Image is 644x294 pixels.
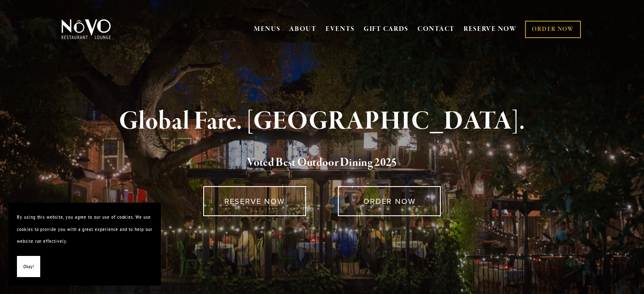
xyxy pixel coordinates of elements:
a: ABOUT [289,25,317,33]
button: Okay! [17,256,40,278]
strong: Global Fare. [GEOGRAPHIC_DATA]. [119,105,525,137]
a: RESERVE NOW [203,186,306,216]
a: Voted Best Outdoor Dining 202 [247,155,391,171]
h2: 5 [75,154,569,172]
a: GIFT CARDS [364,21,409,37]
a: MENUS [254,25,281,33]
a: RESERVE NOW [464,21,517,37]
a: CONTACT [417,21,455,37]
a: ORDER NOW [525,21,580,38]
img: Novo Restaurant &amp; Lounge [60,19,113,40]
p: By using this website, you agree to our use of cookies. We use cookies to provide you with a grea... [17,211,152,247]
a: ORDER NOW [338,186,441,216]
span: Okay! [23,261,34,273]
section: Cookie banner [8,203,161,286]
a: EVENTS [326,25,355,33]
